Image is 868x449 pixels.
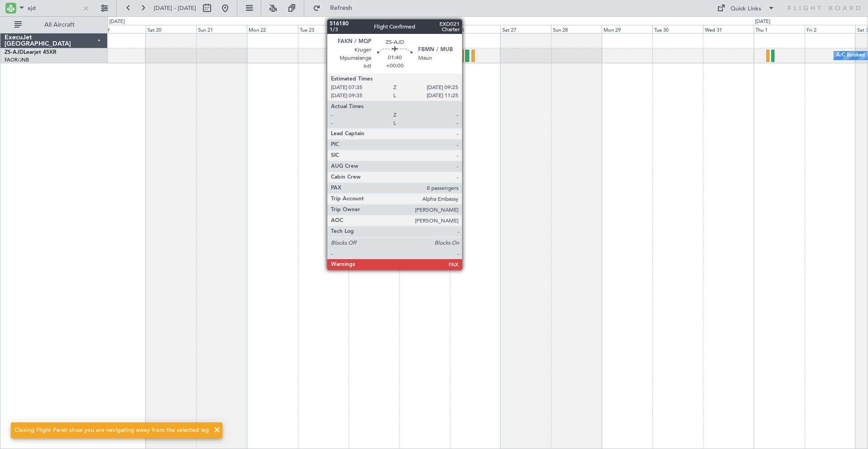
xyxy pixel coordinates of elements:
a: FAOR/JNB [5,57,29,63]
div: [DATE] [109,18,125,26]
div: Mon 29 [602,25,652,33]
span: [DATE] - [DATE] [154,4,196,12]
div: Quick Links [731,5,761,14]
div: Fri 19 [95,25,146,33]
span: All Aircraft [24,22,95,28]
div: Wed 24 [349,25,399,33]
span: Refresh [322,5,360,11]
div: Sat 27 [500,25,551,33]
div: Wed 31 [703,25,754,33]
div: Thu 25 [399,25,450,33]
div: Mon 22 [247,25,297,33]
div: Fri 26 [450,25,500,33]
div: Fri 2 [805,25,855,33]
div: Thu 1 [754,25,804,33]
div: A/C Booked [836,49,865,62]
a: ZS-AJDLearjet 45XR [5,50,57,55]
div: Closing Flight Panel since you are navigating away from the selected leg [14,426,209,435]
div: Sun 21 [196,25,247,33]
input: A/C (Reg. or Type) [28,1,80,15]
div: Tue 23 [298,25,349,33]
button: Refresh [309,1,363,15]
div: Sat 20 [146,25,196,33]
button: All Aircraft [10,18,98,32]
div: Sun 28 [551,25,602,33]
div: Tue 30 [652,25,703,33]
div: [DATE] [755,18,770,26]
span: ZS-AJD [5,50,24,55]
button: Quick Links [712,1,779,15]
